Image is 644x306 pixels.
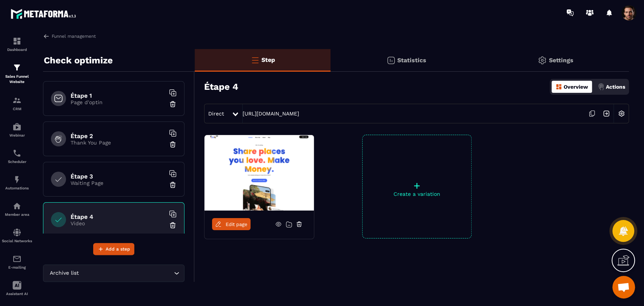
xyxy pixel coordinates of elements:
img: setting-gr.5f69749f.svg [538,56,547,65]
p: Check optimize [44,53,113,68]
p: Webinar [2,133,32,137]
img: formation [12,37,22,46]
p: + [363,180,471,191]
a: Assistant AI [2,275,32,301]
img: automations [12,175,22,184]
p: Page d'optin [71,99,165,105]
p: CRM [2,107,32,111]
img: dashboard-orange.40269519.svg [555,83,562,90]
img: automations [12,122,22,131]
img: arrow [43,33,50,40]
span: Direct [208,111,224,117]
button: Add a step [93,243,134,255]
a: formationformationDashboard [2,31,32,57]
span: Edit page [226,221,247,227]
a: Edit page [212,218,251,230]
p: Overview [564,84,588,90]
input: Search for option [80,269,172,277]
div: Mở cuộc trò chuyện [612,276,635,298]
img: email [12,254,22,263]
a: [URL][DOMAIN_NAME] [243,111,299,117]
p: Create a variation [363,191,471,197]
h6: Étape 3 [71,173,165,180]
img: formation [12,96,22,105]
span: Add a step [106,245,130,253]
p: Scheduler [2,160,32,164]
span: Archive list [48,269,80,277]
img: logo [11,7,78,21]
img: scheduler [12,149,22,158]
a: Funnel management [43,33,96,40]
img: trash [169,221,177,229]
p: Automations [2,186,32,190]
p: Video [71,220,165,226]
img: trash [169,141,177,148]
a: schedulerschedulerScheduler [2,143,32,169]
p: Thank You Page [71,140,165,146]
p: Sales Funnel Website [2,74,32,85]
a: formationformationCRM [2,90,32,117]
p: Assistant AI [2,292,32,296]
a: formationformationSales Funnel Website [2,57,32,90]
p: Step [261,56,275,63]
h6: Étape 2 [71,132,165,140]
p: Dashboard [2,48,32,52]
img: actions.d6e523a2.png [598,83,604,90]
a: social-networksocial-networkSocial Networks [2,222,32,249]
p: Actions [606,84,625,90]
p: Statistics [397,57,426,64]
img: setting-w.858f3a88.svg [614,106,629,121]
p: Waiting Page [71,180,165,186]
img: trash [169,100,177,108]
img: stats.20deebd0.svg [386,56,395,65]
p: E-mailing [2,265,32,269]
a: automationsautomationsMember area [2,196,32,222]
img: arrow-next.bcc2205e.svg [599,106,613,121]
div: Search for option [43,264,184,282]
h6: Étape 1 [71,92,165,99]
h3: Étape 4 [204,81,238,92]
a: automationsautomationsAutomations [2,169,32,196]
p: Settings [549,57,573,64]
img: social-network [12,228,22,237]
img: trash [169,181,177,189]
img: automations [12,201,22,211]
img: image [204,135,314,211]
img: bars-o.4a397970.svg [251,55,260,65]
img: formation [12,63,22,72]
p: Social Networks [2,239,32,243]
p: Member area [2,212,32,217]
h6: Étape 4 [71,213,165,220]
a: emailemailE-mailing [2,249,32,275]
a: automationsautomationsWebinar [2,117,32,143]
